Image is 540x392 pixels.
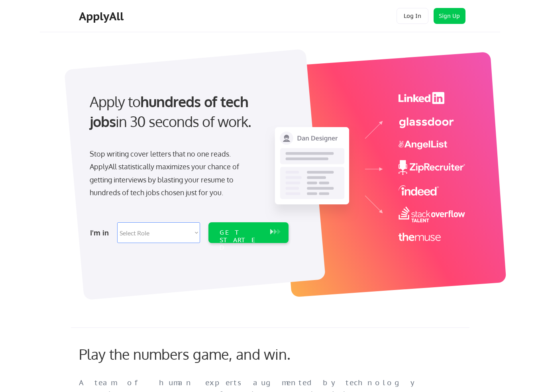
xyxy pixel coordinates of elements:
div: Apply to in 30 seconds of work. [90,92,285,132]
button: Log In [397,8,428,24]
strong: hundreds of tech jobs [90,92,252,130]
div: Stop writing cover letters that no one reads. ApplyAll statistically maximizes your chance of get... [90,147,253,199]
div: GET STARTED [220,229,262,252]
button: Sign Up [434,8,465,24]
div: ApplyAll [79,10,126,23]
div: Play the numbers game, and win. [79,345,326,363]
div: I'm in [90,226,112,239]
